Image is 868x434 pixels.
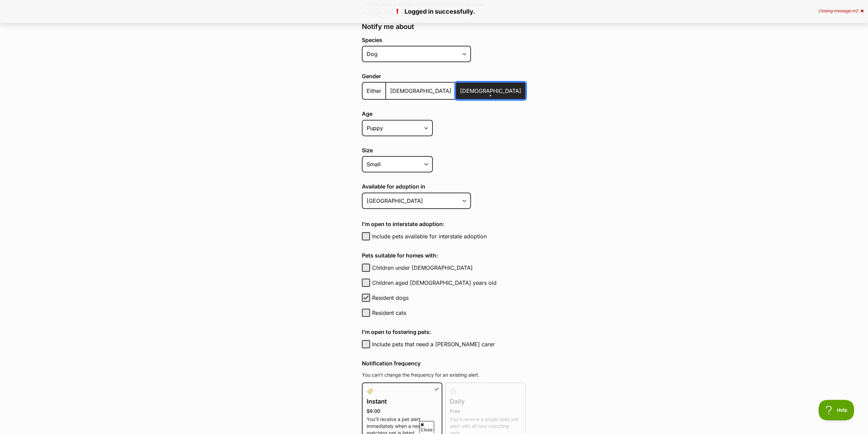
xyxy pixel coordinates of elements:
[372,294,526,302] label: Resident dogs
[367,87,381,94] span: Either
[372,309,526,317] label: Resident cats
[7,7,861,16] p: Logged in successfully.
[450,397,521,406] h4: Daily
[419,421,434,433] span: Close
[362,37,526,43] label: Species
[460,87,521,94] span: [DEMOGRAPHIC_DATA]
[362,147,526,153] label: Size
[450,408,521,415] p: Free
[362,328,526,336] h4: I'm open to fostering pets:
[819,400,854,420] iframe: Help Scout Beacon - Open
[855,8,858,13] span: 2
[362,372,526,378] p: You can’t change the frequency for an existing alert.
[390,87,451,94] span: [DEMOGRAPHIC_DATA]
[362,111,526,117] label: Age
[367,397,438,406] h4: Instant
[367,408,438,415] p: $9.00
[362,23,414,31] span: Notify me about
[372,232,526,240] label: Include pets available for interstate adoption
[362,220,526,228] h4: I'm open to interstate adoption:
[372,264,526,272] label: Children under [DEMOGRAPHIC_DATA]
[362,183,526,190] label: Available for adoption in
[362,251,526,260] h4: Pets suitable for homes with:
[818,9,864,13] div: Closing message in
[362,73,526,79] label: Gender
[362,359,526,367] h4: Notification frequency
[372,279,526,287] label: Children aged [DEMOGRAPHIC_DATA] years old
[372,340,526,348] label: Include pets that need a [PERSON_NAME] carer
